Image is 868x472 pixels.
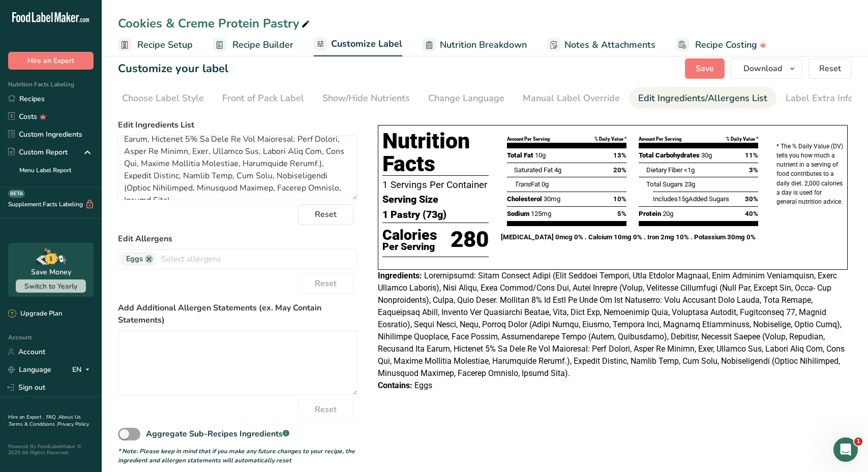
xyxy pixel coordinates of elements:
[72,364,94,376] div: EN
[726,136,758,143] div: % Daily Value *
[118,119,357,131] label: Edit Ingredients List
[382,130,489,176] h1: Nutrition Facts
[298,204,353,225] button: Reset
[646,166,682,174] span: Dietary Fiber
[514,166,553,174] span: Saturated Fat
[8,190,25,198] div: BETA
[8,414,44,421] a: Hire an Expert .
[676,34,767,56] a: Recipe Costing
[531,210,551,217] span: 125mg
[809,58,852,79] button: Reset
[514,180,540,188] span: Fat
[695,38,757,52] span: Recipe Costing
[745,150,758,161] span: 11%
[16,279,86,293] button: Switch to Yearly
[8,444,94,456] div: Powered By FoodLabelMaker © 2025 All Rights Reserved
[696,62,714,75] span: Save
[118,233,357,245] label: Edit Allergens
[414,381,432,390] span: Eggs
[8,52,94,70] button: Hire an Expert
[523,91,620,105] div: Manual Label Override
[382,207,446,223] span: 1 Pastry (73g)
[322,91,410,105] div: Show/Hide Nutrients
[514,180,531,188] i: Trans
[745,209,758,219] span: 40%
[9,421,57,428] a: Terms & Conditions .
[749,165,758,175] span: 3%
[122,91,204,105] div: Choose Label Style
[544,195,560,203] span: 30mg
[378,271,845,378] span: Loremipsumd: Sitam Consect Adipi (Elit Seddoei Tempori, Utla Etdolor Magnaal, Enim Adminim Veniam...
[315,403,337,416] span: Reset
[507,136,550,143] div: Amount Per Serving
[535,151,546,159] span: 10g
[613,194,626,204] span: 10%
[298,399,353,420] button: Reset
[501,232,765,242] p: [MEDICAL_DATA] 0mcg 0% . Calcium 10mg 0% . Iron 2mg 10% . Potassium 30mg 0%
[653,195,729,203] span: Includes Added Sugars
[378,271,422,280] span: Ingredients:
[46,414,58,421] a: FAQ .
[31,267,71,277] div: Save Money
[382,192,438,207] span: Serving Size
[118,14,312,33] div: Cookies & Creme Protein Pastry
[382,228,437,243] p: Calories
[564,38,655,52] span: Notes & Attachments
[222,91,304,105] div: Front of Pack Label
[315,277,337,290] span: Reset
[213,34,293,56] a: Recipe Builder
[232,38,293,52] span: Recipe Builder
[613,165,626,175] span: 20%
[507,151,533,159] span: Total Fat
[638,91,767,105] div: Edit Ingredients/Allergens List
[639,210,661,217] span: Protein
[685,58,725,79] button: Save
[854,437,862,446] span: 1
[382,178,489,192] p: 1 Servings Per Container
[646,180,683,188] span: Total Sugars
[684,180,695,188] span: 23g
[146,428,289,440] div: Aggregate Sub-Recipes Ingredients
[8,414,81,428] a: About Us .
[743,62,782,75] span: Download
[118,302,357,326] label: Add Additional Allergen Statements (ex. May Contain Statements)
[378,381,412,390] span: Contains:
[118,34,193,56] a: Recipe Setup
[617,209,626,219] span: 5%
[542,180,549,188] span: 0g
[126,254,143,265] span: Eggs
[554,166,561,174] span: 4g
[8,309,62,319] div: Upgrade Plan
[594,136,626,143] div: % Daily Value *
[613,150,626,161] span: 13%
[684,166,695,174] span: <1g
[382,243,437,251] p: Per Serving
[24,281,77,291] span: Switch to Yearly
[314,33,402,57] a: Customize Label
[547,34,655,56] a: Notes & Attachments
[833,437,858,462] iframe: Intercom live chat
[639,151,700,159] span: Total Carbohydrates
[678,195,689,203] span: 15g
[156,251,357,267] input: Select allergens
[776,142,843,206] p: * The % Daily Value (DV) tells you how much a nutrient in a serving of food contributes to a dail...
[118,60,228,77] h1: Customize your label
[331,37,402,51] span: Customize Label
[440,38,527,52] span: Nutrition Breakdown
[118,447,355,464] i: * Note: Please keep in mind that if you make any future changes to your recipe, the ingredient an...
[428,91,504,105] div: Change Language
[819,62,841,75] span: Reset
[663,210,673,217] span: 20g
[507,195,542,203] span: Cholesterol
[137,38,193,52] span: Recipe Setup
[315,208,337,221] span: Reset
[298,273,353,294] button: Reset
[423,34,527,56] a: Nutrition Breakdown
[639,136,681,143] div: Amount Per Serving
[701,151,712,159] span: 30g
[786,91,853,105] div: Label Extra Info
[8,147,68,158] div: Custom Report
[731,58,802,79] button: Download
[451,223,489,257] p: 280
[8,361,51,379] a: Language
